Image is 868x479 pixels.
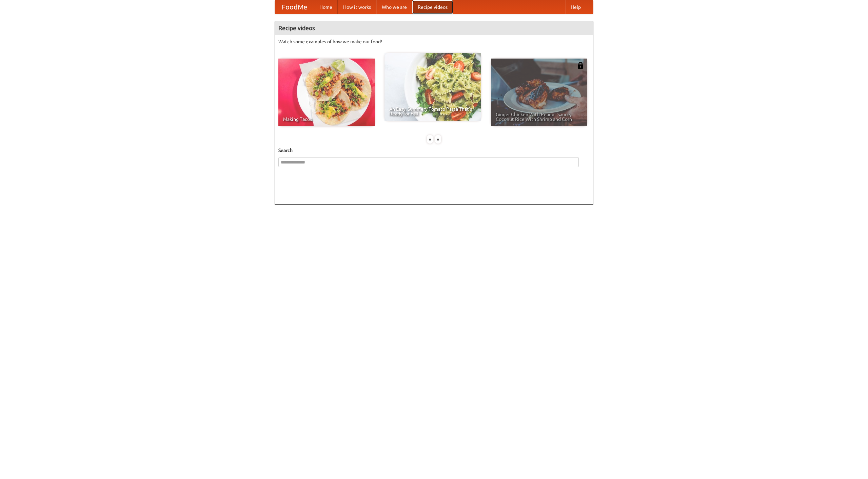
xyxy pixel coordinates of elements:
img: 483408.png [577,62,584,69]
div: « [427,135,433,144]
h4: Recipe videos [275,21,593,35]
a: Help [565,0,586,14]
a: Making Tacos [278,59,375,126]
h5: Search [278,147,590,154]
div: » [435,135,441,144]
a: Home [314,0,338,14]
a: An Easy, Summery Tomato Pasta That's Ready for Fall [384,53,481,121]
a: Who we are [376,0,412,14]
a: FoodMe [275,0,314,14]
span: Making Tacos [283,117,370,122]
a: How it works [338,0,376,14]
p: Watch some examples of how we make our food! [278,38,590,45]
span: An Easy, Summery Tomato Pasta That's Ready for Fall [389,107,476,116]
a: Recipe videos [412,0,453,14]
